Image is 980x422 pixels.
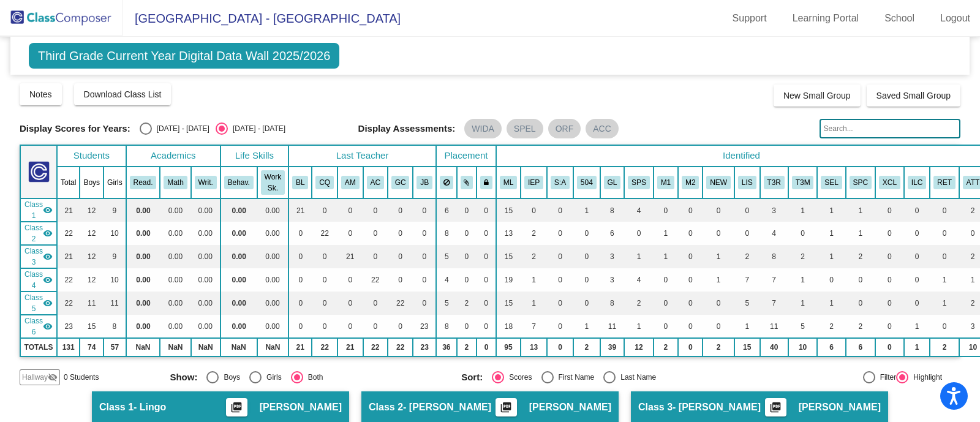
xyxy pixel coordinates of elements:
td: 0 [388,245,413,268]
td: 0 [817,268,845,292]
td: 0 [573,292,600,315]
button: NEW [706,176,731,189]
td: 0.00 [191,222,221,245]
button: Saved Small Group [867,85,960,107]
td: 9 [104,245,126,268]
td: 0.00 [191,315,221,338]
td: 0 [413,245,436,268]
td: 0 [477,198,496,222]
button: M1 [657,176,674,189]
td: 0.00 [160,268,190,292]
td: 0 [477,292,496,315]
td: 0.00 [257,292,288,315]
th: Amy Campagnone [363,167,388,198]
span: Third Grade Current Year Digital Data Wall 2025/2026 [29,43,339,69]
td: 1 [521,292,547,315]
th: Tier 3 Supports in Math [788,167,818,198]
button: Behav. [224,176,254,189]
td: 0.00 [257,268,288,292]
td: 1 [930,292,959,315]
td: 0.00 [191,245,221,268]
td: 2 [521,245,547,268]
td: 0 [734,222,760,245]
td: 0.00 [160,245,190,268]
td: 22 [57,268,80,292]
td: 0.00 [257,222,288,245]
td: 0.00 [160,198,190,222]
td: 0 [904,222,930,245]
mat-icon: visibility [43,275,53,285]
td: 0 [547,268,573,292]
td: 0 [788,222,818,245]
td: 0 [547,292,573,315]
button: Download Class List [74,83,171,105]
td: 0 [337,315,363,338]
td: 0 [288,245,312,268]
td: 5 [734,292,760,315]
td: 2 [521,222,547,245]
td: 0 [288,315,312,338]
td: Joanna Broadbelt - Broadbelt/Arias [20,315,57,338]
td: 0.00 [160,292,190,315]
td: 0 [363,292,388,315]
td: 0.00 [126,268,160,292]
td: 8 [600,198,625,222]
th: Total [57,167,80,198]
td: 0.00 [257,198,288,222]
span: Class 4 [24,269,43,291]
td: 0 [363,198,388,222]
th: Newcomer - <1 year in Country [703,167,734,198]
td: 8 [104,315,126,338]
input: Search... [820,119,960,138]
td: 1 [573,198,600,222]
td: 0.00 [126,198,160,222]
td: 1 [817,292,845,315]
td: 0 [654,268,678,292]
td: 0 [337,292,363,315]
button: Print Students Details [226,398,247,416]
td: 0 [734,198,760,222]
td: 0.00 [191,198,221,222]
td: 0 [904,268,930,292]
mat-icon: visibility [43,252,53,262]
td: 6 [600,222,625,245]
td: 0 [413,292,436,315]
td: 0 [678,245,703,268]
button: New Small Group [774,85,861,107]
th: Student has limited or interrupted schooling - former newcomer [734,167,760,198]
div: [DATE] - [DATE] [152,123,209,134]
td: 0.00 [221,292,257,315]
th: Retained at some point, or was placed back at time of enrollment [930,167,959,198]
td: 0 [573,268,600,292]
td: 12 [80,222,104,245]
td: 6 [436,198,457,222]
td: 1 [703,268,734,292]
span: Display Scores for Years: [20,123,130,134]
td: 15 [496,245,521,268]
td: 0 [457,268,477,292]
td: 9 [104,198,126,222]
td: 0.00 [221,222,257,245]
td: 1 [846,222,875,245]
button: SPS [628,176,650,189]
mat-chip: ACC [586,119,619,138]
th: ML - Monitor Year 2 [678,167,703,198]
span: Class 2 [24,222,43,244]
td: 3 [600,268,625,292]
td: 0.00 [221,198,257,222]
td: 0 [624,222,654,245]
button: Notes [20,83,62,105]
td: 0 [573,222,600,245]
td: 0 [654,198,678,222]
button: T3M [792,176,814,189]
th: ML - Monitor Year 1 [654,167,678,198]
td: 0 [388,268,413,292]
button: Read. [130,176,157,189]
td: 0 [904,292,930,315]
td: 0.00 [221,245,257,268]
td: 11 [80,292,104,315]
mat-icon: picture_as_pdf [229,401,244,418]
td: 15 [496,292,521,315]
td: 21 [337,245,363,268]
td: 0 [477,222,496,245]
